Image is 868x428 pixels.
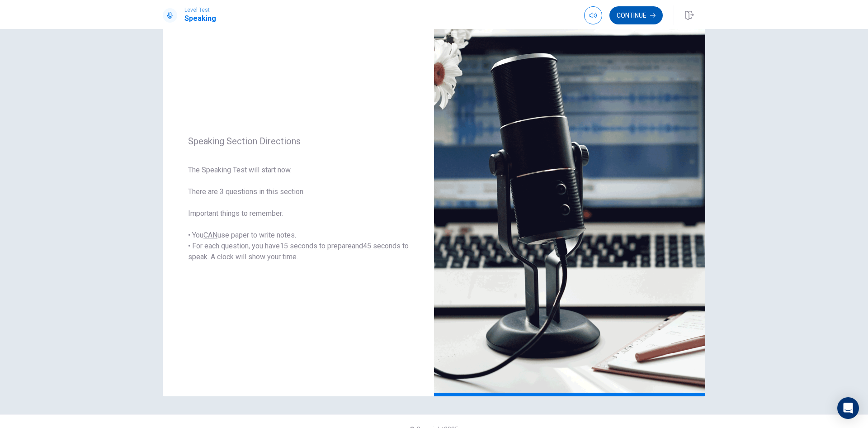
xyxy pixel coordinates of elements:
h1: Speaking [184,13,216,24]
u: 15 seconds to prepare [280,242,352,250]
div: Open Intercom Messenger [837,397,859,419]
button: Continue [609,6,663,24]
span: The Speaking Test will start now. There are 3 questions in this section. Important things to reme... [188,165,409,262]
span: Speaking Section Directions [188,136,409,147]
img: speaking intro [434,2,705,396]
u: CAN [203,231,217,239]
span: Level Test [184,7,216,13]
